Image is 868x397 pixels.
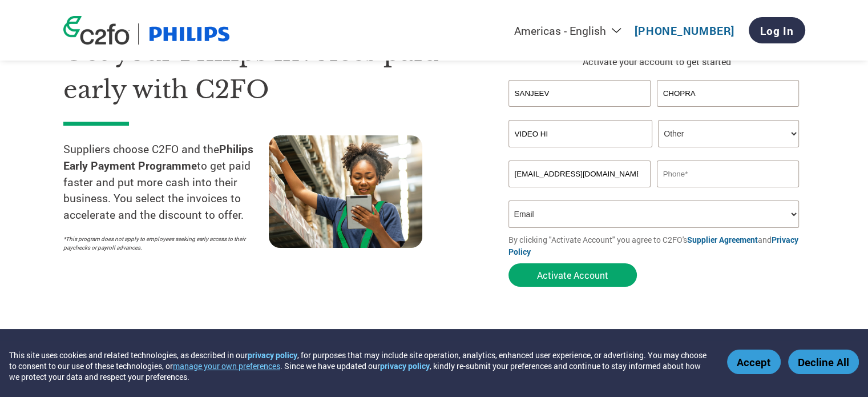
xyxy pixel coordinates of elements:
[657,161,800,187] input: Phone*
[508,189,651,196] div: Inavlid Email Address
[147,23,232,45] img: Philips
[687,234,758,245] a: Supplier Agreement
[508,120,652,147] input: Your company name*
[657,108,800,115] div: Invalid last name or last name is too long
[63,34,474,108] h1: Get your Philips invoices paid early with C2FO
[788,350,859,374] button: Decline All
[635,23,734,38] a: [PHONE_NUMBER]
[173,360,280,371] button: manage your own preferences
[508,80,651,107] input: First Name*
[248,350,297,360] a: privacy policy
[508,55,805,69] p: Activate your account to get started
[749,17,805,43] a: Log In
[508,234,805,258] p: By clicking "Activate Account" you agree to C2FO's and
[657,80,800,107] input: Last Name*
[63,141,269,223] p: Suppliers choose C2FO and the to get paid faster and put more cash into their business. You selec...
[657,189,800,196] div: Inavlid Phone Number
[63,16,130,45] img: c2fo logo
[63,142,253,173] strong: Philips Early Payment Programme
[727,350,781,374] button: Accept
[9,350,710,382] div: This site uses cookies and related technologies, as described in our , for purposes that may incl...
[508,108,651,115] div: Invalid first name or first name is too long
[508,263,637,287] button: Activate Account
[380,360,430,371] a: privacy policy
[269,135,422,248] img: supply chain worker
[508,161,651,187] input: Invalid Email format
[508,234,798,257] a: Privacy Policy
[508,149,800,156] div: Invalid company name or company name is too long
[63,235,257,252] p: *This program does not apply to employees seeking early access to their paychecks or payroll adva...
[658,120,799,147] select: Title/Role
